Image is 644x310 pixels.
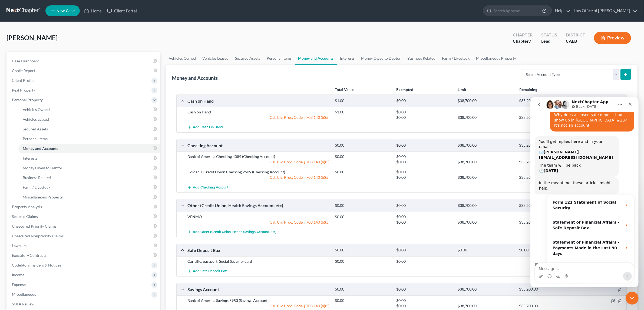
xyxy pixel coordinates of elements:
div: $0.00 [332,154,394,159]
strong: Limit [458,87,466,92]
a: Lawsuits [8,241,160,251]
div: $0.00 [332,214,394,220]
button: Add Other (Credit Union, Health Savings Account, etc) [187,227,276,237]
span: Credit Report [12,68,35,73]
button: Preview [594,32,631,44]
div: $0.00 [394,159,455,165]
div: $0.00 [394,287,455,292]
div: $35,200.00 [516,303,578,309]
div: $0.00 [394,220,455,225]
span: Unsecured Nonpriority Claims [12,234,64,238]
div: $0.00 [394,203,455,208]
div: $0.00 [394,303,455,309]
div: $0.00 [332,259,394,264]
div: Lead [541,38,557,44]
div: $38,700.00 [455,115,516,120]
div: $0.00 [394,115,455,120]
div: Cash on Hand [185,109,332,115]
span: Secured Claims [12,214,38,219]
a: Money Owed to Debtor [18,163,160,173]
span: Money Owed to Debtor [23,166,62,170]
span: Secured Assets [23,127,48,131]
div: VENMO [185,214,332,220]
button: Add Safe Deposit Box [187,266,227,276]
div: $38,700.00 [455,220,516,225]
div: $0.00 [394,248,455,253]
div: Other (Credit Union, Health Savings Account, etc) [185,203,332,208]
span: Vehicles Leased [23,117,49,122]
button: Add Cash on Hand [187,122,223,132]
div: $0.00 [516,248,578,253]
a: Vehicles Owned [18,105,160,114]
a: Property Analysis [8,202,160,212]
a: Personal Items [18,134,160,144]
span: 7 [529,38,531,43]
span: Miscellaneous Property [23,195,63,199]
a: Interests [18,153,160,163]
div: $35,200.00 [516,115,578,120]
div: $1.00 [332,98,394,103]
div: District [566,32,585,38]
span: Client Profile [12,78,34,83]
span: Case Dashboard [12,59,39,63]
div: Cal. Civ. Proc. Code § 703.140 (b)(5) [185,115,332,120]
span: Property Analysis [12,204,42,209]
div: $38,700.00 [455,159,516,165]
span: Interests [23,156,37,160]
div: $0.00 [332,298,394,303]
div: $35,200.00 [516,220,578,225]
span: Vehicles Owned [23,107,50,112]
a: Case Dashboard [8,56,160,66]
div: CAEB [566,38,585,44]
strong: Total Value [335,87,354,92]
a: SOFA Review [8,299,160,309]
iframe: Intercom live chat [626,292,639,305]
div: $35,200.00 [516,98,578,103]
a: Miscellaneous Property [18,192,160,202]
div: Safe Deposit Box [185,247,332,253]
span: Lawsuits [12,243,27,248]
div: $0.00 [394,98,455,103]
span: Personal Property [12,97,43,102]
div: Car title, passport, Social Security card [185,259,332,264]
span: Add Checking Account [193,185,228,190]
div: $35,200.00 [516,287,578,292]
a: Personal Items [263,52,295,65]
a: Law Office of [PERSON_NAME] [571,6,637,16]
div: $0.00 [394,154,455,159]
a: Secured Assets [232,52,263,65]
a: Help [552,6,570,16]
a: Business Related [404,52,439,65]
a: Business Related [18,173,160,183]
div: $0.00 [394,109,455,115]
a: Vehicles Owned [166,52,199,65]
div: $0.00 [332,203,394,208]
a: Unsecured Priority Claims [8,221,160,231]
div: $35,200.00 [516,159,578,165]
div: Bank of America Savings 8953 (Savings Account) [185,298,332,303]
span: Add Other (Credit Union, Health Savings Account, etc) [193,230,276,234]
a: Executory Contracts [8,251,160,260]
iframe: Intercom live chat [530,97,639,287]
a: Vehicles Leased [199,52,232,65]
input: Search by name... [494,6,543,16]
